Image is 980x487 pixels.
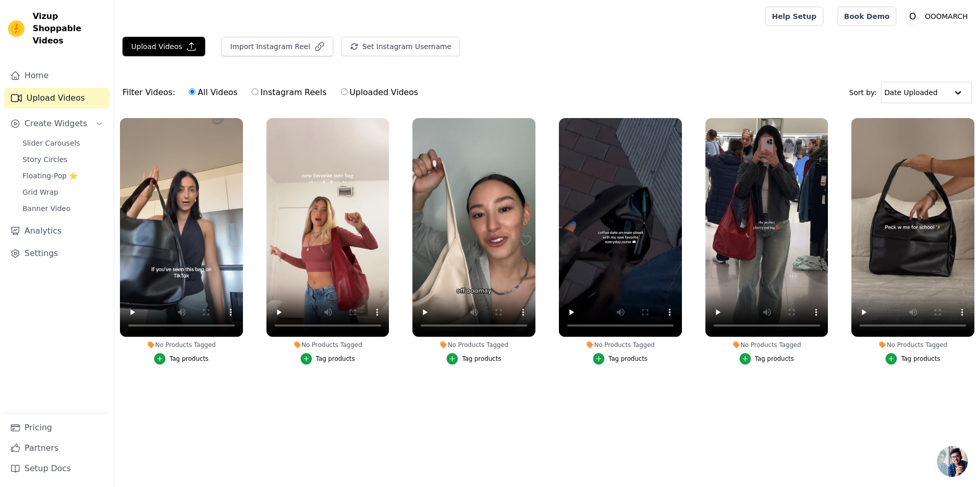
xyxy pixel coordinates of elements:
div: Tag products [462,355,501,363]
label: Instagram Reels [251,86,327,99]
input: All Videos [189,88,195,95]
span: Story Circles [22,154,67,165]
div: Sort by: [849,82,972,103]
button: Tag products [593,353,648,364]
p: OOOMARCH [921,7,972,26]
div: Tag products [755,355,794,363]
a: Partners [4,438,110,458]
span: Create Widgets [24,118,87,130]
button: Tag products [447,353,501,364]
div: No Products Tagged [851,341,974,349]
a: Book Demo [838,7,896,26]
a: Slider Carousels [16,136,110,150]
span: Banner Video [22,203,70,214]
button: Upload Videos [122,37,205,56]
text: O [909,11,916,21]
div: Chat öffnen [937,446,968,477]
button: Import Instagram Reel [222,37,333,56]
button: Tag products [154,353,209,364]
div: No Products Tagged [266,341,389,349]
a: Banner Video [16,201,110,216]
div: Tag products [169,355,209,363]
span: Slider Carousels [22,138,80,148]
a: Setup Docs [4,458,110,479]
div: Tag products [901,355,940,363]
input: Uploaded Videos [341,88,348,95]
a: Grid Wrap [16,185,110,199]
label: All Videos [188,86,238,99]
div: Tag products [316,355,355,363]
button: O OOOMARCH [904,7,972,26]
button: Tag products [740,353,794,364]
span: Floating-Pop ⭐ [22,171,78,181]
button: Set Instagram Username [341,37,460,56]
button: Create Widgets [4,113,110,134]
a: Pricing [4,418,110,438]
div: No Products Tagged [120,341,243,349]
img: Vizup [8,20,24,37]
button: Tag products [301,353,355,364]
a: Analytics [4,221,110,241]
a: Settings [4,243,110,264]
div: No Products Tagged [412,341,535,349]
span: Vizup Shoppable Videos [33,10,106,47]
div: Filter Videos: [122,81,424,104]
label: Uploaded Videos [340,86,419,99]
input: Instagram Reels [252,88,258,95]
span: Grid Wrap [22,187,58,197]
a: Floating-Pop ⭐ [16,169,110,183]
a: Story Circles [16,152,110,167]
a: Home [4,65,110,86]
div: No Products Tagged [705,341,828,349]
a: Help Setup [765,7,823,26]
button: Tag products [886,353,940,364]
div: Tag products [608,355,648,363]
div: No Products Tagged [559,341,682,349]
a: Upload Videos [4,88,110,108]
